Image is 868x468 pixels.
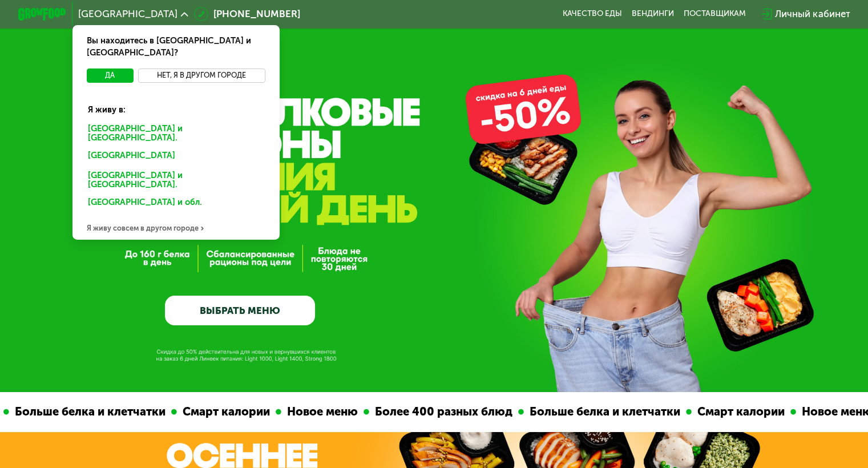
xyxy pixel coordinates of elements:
[165,296,315,326] a: ВЫБРАТЬ МЕНЮ
[79,195,268,214] div: [GEOGRAPHIC_DATA] и обл.
[775,7,850,21] div: Личный кабинет
[521,403,683,421] div: Больше белка и клетчатки
[194,7,300,21] a: [PHONE_NUMBER]
[79,121,272,146] div: [GEOGRAPHIC_DATA] и [GEOGRAPHIC_DATA].
[79,94,272,116] div: Я живу в:
[278,403,361,421] div: Новое меню
[632,9,674,19] a: Вендинги
[6,403,168,421] div: Больше белка и клетчатки
[87,68,133,83] button: Да
[79,168,272,193] div: [GEOGRAPHIC_DATA] и [GEOGRAPHIC_DATA].
[174,403,273,421] div: Смарт калории
[563,9,622,19] a: Качество еды
[78,9,177,19] span: [GEOGRAPHIC_DATA]
[366,403,515,421] div: Более 400 разных блюд
[79,147,268,167] div: [GEOGRAPHIC_DATA]
[72,25,280,68] div: Вы находитесь в [GEOGRAPHIC_DATA] и [GEOGRAPHIC_DATA]?
[72,216,280,240] div: Я живу совсем в другом городе
[138,68,265,83] button: Нет, я в другом городе
[689,403,788,421] div: Смарт калории
[684,9,746,19] div: поставщикам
